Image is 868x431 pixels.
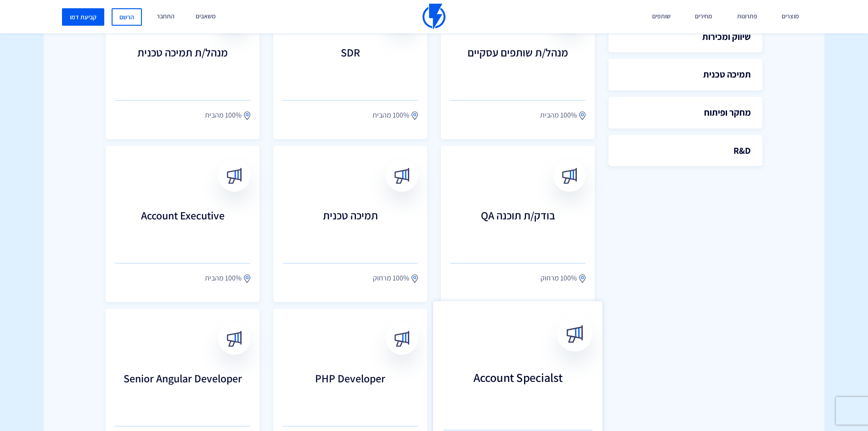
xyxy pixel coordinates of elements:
[205,110,242,121] span: 100% מהבית
[540,110,577,121] span: 100% מהבית
[443,371,592,411] h3: Account Specialst
[373,273,409,284] span: 100% מרחוק
[579,111,586,120] img: location.svg
[609,21,762,53] a: שיווק ומכירות
[411,111,418,120] img: location.svg
[226,331,242,347] img: broadcast.svg
[115,372,250,409] h3: Senior Angular Developer
[450,209,586,246] h3: בודק/ת תוכנה QA
[450,46,586,83] h3: מנהל/ת שותפים עסקיים
[115,209,250,246] h3: Account Executive
[566,325,584,343] img: broadcast.svg
[394,168,410,184] img: broadcast.svg
[112,8,142,26] a: הרשם
[282,372,418,409] h3: PHP Developer
[282,46,418,83] h3: SDR
[115,46,250,83] h3: מנהל/ת תמיכה טכנית
[609,59,762,90] a: תמיכה טכנית
[394,331,410,347] img: broadcast.svg
[579,274,586,283] img: location.svg
[541,273,577,284] span: 100% מרחוק
[106,146,259,302] a: Account Executive 100% מהבית
[562,168,578,184] img: broadcast.svg
[273,146,427,302] a: תמיכה טכנית 100% מרחוק
[609,135,762,167] a: R&D
[372,110,409,121] span: 100% מהבית
[62,8,104,26] a: קביעת דמו
[205,273,242,284] span: 100% מהבית
[609,97,762,129] a: מחקר ופיתוח
[244,274,250,283] img: location.svg
[441,146,595,302] a: בודק/ת תוכנה QA 100% מרחוק
[282,209,418,246] h3: תמיכה טכנית
[411,274,418,283] img: location.svg
[226,168,242,184] img: broadcast.svg
[244,111,250,120] img: location.svg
